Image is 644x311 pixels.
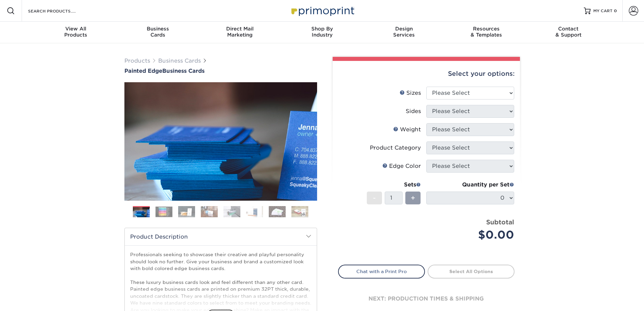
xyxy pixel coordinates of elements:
a: Business Cards [158,58,201,64]
span: Resources [445,26,527,32]
div: $0.00 [431,227,514,243]
span: + [411,193,415,203]
h2: Product Description [125,228,317,245]
img: Business Cards 05 [223,206,240,218]
a: Select All Options [428,265,515,278]
img: Business Cards 07 [269,206,286,218]
img: Business Cards 02 [156,206,172,217]
div: Sizes [400,89,421,97]
div: Quantity per Set [426,181,514,189]
a: Products [124,58,150,64]
img: Business Cards 06 [246,206,263,218]
img: Business Cards 01 [133,204,150,221]
span: Painted Edge [124,68,162,74]
div: Marketing [199,26,281,38]
span: Contact [527,26,610,32]
span: 0 [614,8,617,13]
div: Sides [406,107,421,115]
div: & Templates [445,26,527,38]
div: Select your options: [338,61,515,87]
a: View AllProducts [35,22,117,43]
span: - [373,193,376,203]
div: Edge Color [382,162,421,170]
a: Shop ByIndustry [281,22,363,43]
img: Painted Edge 01 [124,45,317,238]
div: Industry [281,26,363,38]
div: Product Category [370,144,421,152]
div: Services [363,26,445,38]
h1: Business Cards [124,68,317,74]
a: BusinessCards [117,22,199,43]
span: MY CART [593,8,613,14]
span: Design [363,26,445,32]
span: View All [35,26,117,32]
a: Resources& Templates [445,22,527,43]
a: Contact& Support [527,22,610,43]
input: SEARCH PRODUCTS..... [27,7,93,15]
img: Business Cards 04 [201,206,218,218]
div: Weight [393,126,421,134]
img: Primoprint [288,3,356,18]
a: DesignServices [363,22,445,43]
div: Cards [117,26,199,38]
div: Sets [367,181,421,189]
div: & Support [527,26,610,38]
a: Chat with a Print Pro [338,265,425,278]
strong: Subtotal [486,218,514,226]
img: Business Cards 03 [178,206,195,218]
span: Direct Mail [199,26,281,32]
img: Business Cards 08 [291,206,308,218]
span: Business [117,26,199,32]
a: Painted EdgeBusiness Cards [124,68,317,74]
a: Direct MailMarketing [199,22,281,43]
div: Products [35,26,117,38]
span: Shop By [281,26,363,32]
